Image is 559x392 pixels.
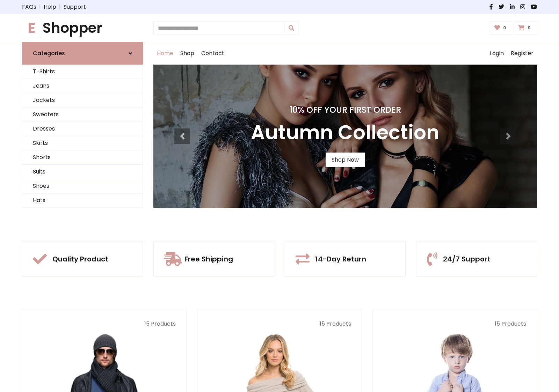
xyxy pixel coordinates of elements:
a: Jeans [22,79,143,93]
a: Jackets [22,93,143,108]
a: Contact [198,42,228,65]
h5: Free Shipping [184,255,233,263]
span: | [36,3,44,11]
a: Support [64,3,86,11]
span: 0 [526,25,532,31]
a: Register [507,42,537,65]
a: T-Shirts [22,65,143,79]
h5: 14-Day Return [315,255,366,263]
p: 15 Products [33,320,176,328]
a: Skirts [22,136,143,150]
h5: Quality Product [52,255,108,263]
h3: Autumn Collection [251,121,440,144]
span: 0 [501,25,508,31]
a: Home [153,42,177,65]
h1: Shopper [22,20,143,36]
p: 15 Products [383,320,526,328]
span: | [56,3,64,11]
a: Login [486,42,507,65]
h5: 24/7 Support [443,255,491,263]
a: Dresses [22,122,143,136]
h6: Categories [33,50,65,57]
a: 0 [490,21,513,35]
a: Shorts [22,150,143,165]
p: 15 Products [208,320,351,328]
a: Categories [22,42,143,65]
h4: 10% Off Your First Order [251,105,440,115]
a: Shop [177,42,198,65]
a: Shop Now [326,153,365,167]
a: 0 [514,21,537,35]
a: Help [44,3,56,11]
a: EShopper [22,20,143,36]
a: Hats [22,193,143,208]
a: Suits [22,165,143,179]
span: E [22,18,41,38]
a: Sweaters [22,108,143,122]
a: Shoes [22,179,143,193]
a: FAQs [22,3,36,11]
